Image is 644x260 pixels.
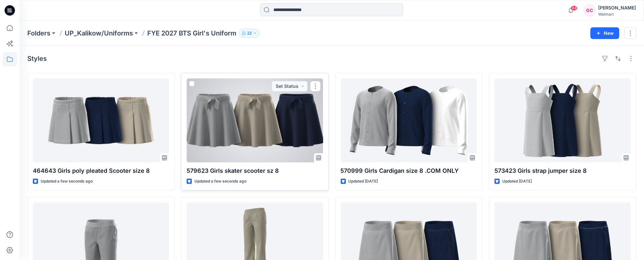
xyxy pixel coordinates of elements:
[494,166,631,175] p: 573423 Girls strap jumper size 8
[41,178,93,185] p: Updated a few seconds ago
[348,178,378,185] p: Updated [DATE]
[239,29,260,38] button: 22
[187,78,323,162] a: 579623 Girls skater scooter sz 8
[33,166,169,175] p: 464643 Girls poly pleated Scooter size 8
[147,29,236,38] p: FYE 2027 BTS Girl's Uniform
[571,6,578,11] span: 68
[33,78,169,162] a: 464643 Girls poly pleated Scooter size 8
[65,29,133,38] a: UP_Kalikow/Uniforms
[584,5,596,16] div: GC
[494,78,631,162] a: 573423 Girls strap jumper size 8
[187,166,323,175] p: 579623 Girls skater scooter sz 8
[598,12,636,17] div: Walmart
[27,55,47,62] h4: Styles
[194,178,246,185] p: Updated a few seconds ago
[341,78,477,162] a: 570999 Girls Cardigan size 8 .COM ONLY
[502,178,532,185] p: Updated [DATE]
[590,27,619,39] button: New
[341,166,477,175] p: 570999 Girls Cardigan size 8 .COM ONLY
[598,4,636,12] div: [PERSON_NAME]
[27,29,50,38] a: Folders
[247,30,252,37] p: 22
